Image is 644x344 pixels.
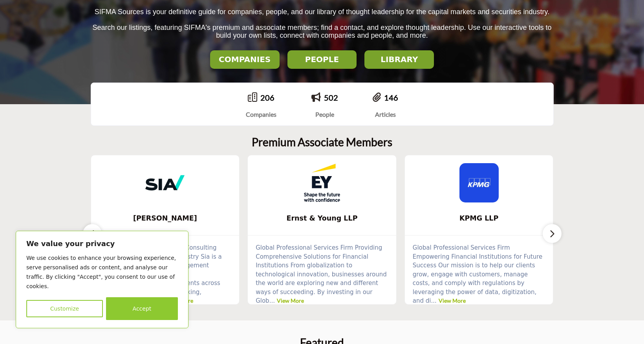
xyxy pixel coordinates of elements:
[260,93,274,102] a: 206
[413,243,545,305] p: Global Professional Services Firm Empowering Financial Institutions for Future Success Our missio...
[210,50,280,69] button: COMPANIES
[364,50,434,69] button: LIBRARY
[145,163,185,202] img: Sia
[103,208,228,229] b: Sia
[91,208,240,229] a: [PERSON_NAME]
[373,110,398,119] div: Articles
[277,297,304,304] a: View More
[290,55,355,64] h2: PEOPLE
[384,93,398,102] a: 146
[92,24,551,40] span: Search our listings, featuring SIFMA's premium and associate members; find a contact, and explore...
[417,208,542,229] b: KPMG LLP
[311,110,338,119] div: People
[405,208,553,229] a: KPMG LLP
[103,213,228,223] span: [PERSON_NAME]
[367,55,432,64] h2: LIBRARY
[417,213,542,223] span: KPMG LLP
[252,136,392,149] h2: Premium Associate Members
[246,110,276,119] div: Companies
[166,297,193,304] a: View More
[26,300,103,317] button: Customize
[269,297,275,304] span: ...
[248,208,396,229] a: Ernst & Young LLP
[431,297,437,304] span: ...
[302,163,342,202] img: Ernst & Young LLP
[439,297,466,304] a: View More
[106,297,178,320] button: Accept
[459,163,499,202] img: KPMG LLP
[260,213,384,223] span: Ernst & Young LLP
[260,208,384,229] b: Ernst & Young LLP
[256,243,388,305] p: Global Professional Services Firm Providing Comprehensive Solutions for Financial Institutions Fr...
[212,55,277,64] h2: COMPANIES
[26,253,178,291] p: We use cookies to enhance your browsing experience, serve personalised ads or content, and analys...
[287,50,357,69] button: PEOPLE
[324,93,338,102] a: 502
[26,239,178,248] p: We value your privacy
[95,8,549,16] span: SIFMA Sources is your definitive guide for companies, people, and our library of thought leadersh...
